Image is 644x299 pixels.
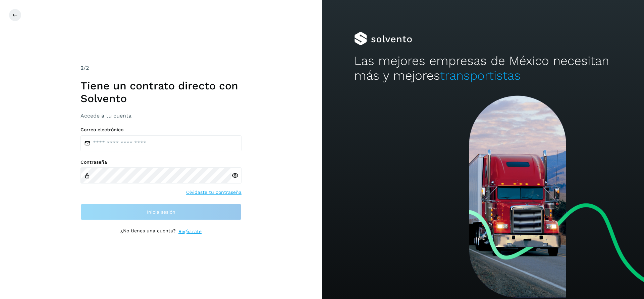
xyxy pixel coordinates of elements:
span: transportistas [440,68,521,83]
h2: Las mejores empresas de México necesitan más y mejores [354,54,612,83]
a: Olvidaste tu contraseña [186,189,241,196]
h1: Tiene un contrato directo con Solvento [80,79,241,105]
div: /2 [80,64,241,72]
a: Regístrate [178,228,202,235]
p: ¿No tienes una cuenta? [120,228,176,235]
button: Inicia sesión [80,204,241,220]
label: Correo electrónico [80,127,241,133]
span: Inicia sesión [147,210,175,214]
label: Contraseña [80,159,241,165]
h3: Accede a tu cuenta [80,113,241,119]
span: 2 [80,65,84,71]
